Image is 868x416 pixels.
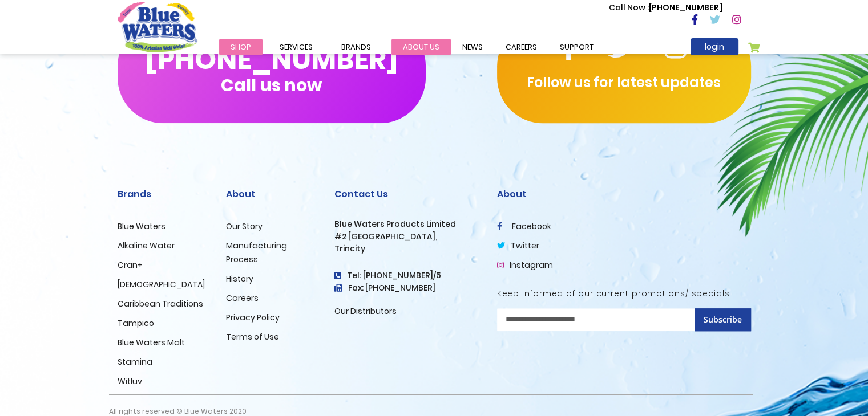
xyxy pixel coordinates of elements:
h2: Brands [118,189,209,199]
a: twitter [497,240,539,251]
a: Blue Waters Malt [118,337,185,348]
a: Manufacturing Process [226,240,287,265]
a: News [451,39,494,55]
a: store logo [118,2,197,52]
a: Witluv [118,376,142,387]
span: Call us now [221,82,322,88]
a: about us [391,39,451,55]
a: Privacy Policy [226,312,280,323]
a: login [691,38,738,55]
a: Terms of Use [226,331,279,342]
h4: Tel: [PHONE_NUMBER]/5 [334,271,480,280]
a: Tampico [118,317,154,329]
a: support [548,39,605,55]
h2: Contact Us [334,189,480,199]
a: careers [494,39,548,55]
h2: About [226,189,317,199]
h3: #2 [GEOGRAPHIC_DATA], [334,232,480,242]
a: Our Distributors [334,305,397,317]
a: Alkaline Water [118,240,175,251]
p: [PHONE_NUMBER] [609,2,722,14]
a: Caribbean Traditions [118,298,203,309]
h5: Keep informed of our current promotions/ specials [497,289,751,299]
span: Brands [341,42,371,52]
a: Our Story [226,221,263,232]
p: Follow us for latest updates [497,72,751,93]
a: [DEMOGRAPHIC_DATA] [118,279,205,290]
a: Instagram [497,259,553,271]
span: Subscribe [704,314,742,325]
span: Services [280,42,313,52]
h3: Blue Waters Products Limited [334,219,480,229]
button: [PHONE_NUMBER]Call us now [118,21,426,123]
a: Blue Waters [118,221,165,232]
a: Stamina [118,356,152,368]
h2: About [497,189,751,199]
span: Call Now : [609,2,649,13]
a: Cran+ [118,259,143,271]
button: Subscribe [695,308,751,331]
h3: Fax: [PHONE_NUMBER] [334,283,480,293]
h3: Trincity [334,244,480,254]
a: History [226,273,253,284]
span: Shop [231,42,251,52]
a: Careers [226,292,259,304]
a: facebook [497,221,551,232]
